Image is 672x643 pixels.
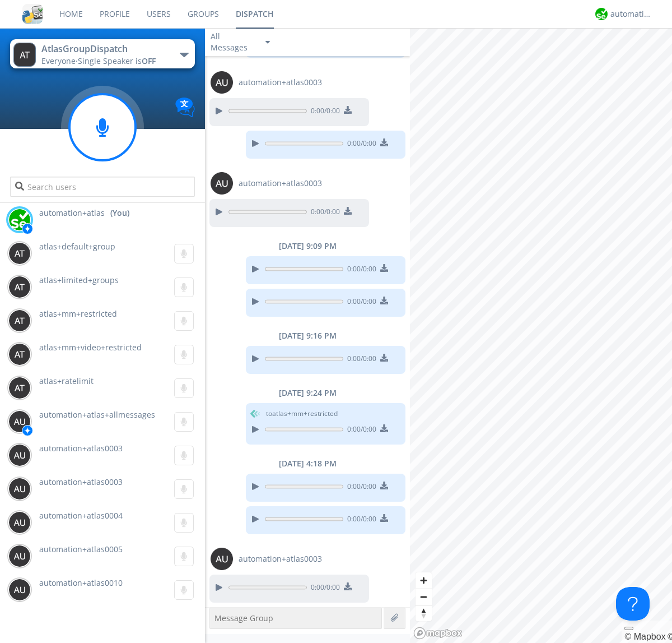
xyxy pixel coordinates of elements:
img: 373638.png [8,545,31,567]
span: automation+atlas0005 [39,544,123,554]
input: Search users [10,177,194,197]
span: 0:00 / 0:00 [343,424,376,437]
button: Zoom in [416,572,432,589]
span: automation+atlas [39,207,105,219]
a: Mapbox [624,632,665,641]
div: [DATE] 9:16 PM [205,330,410,341]
img: download media button [380,482,388,489]
span: automation+atlas0010 [39,577,123,588]
span: 0:00 / 0:00 [343,297,376,309]
span: automation+atlas0003 [239,77,322,88]
img: download media button [380,138,388,146]
span: atlas+mm+video+restricted [39,342,142,353]
span: 0:00 / 0:00 [307,106,340,118]
img: 373638.png [8,579,31,601]
div: (You) [110,207,129,219]
div: Everyone · [41,55,167,67]
span: atlas+ratelimit [39,376,94,386]
button: Reset bearing to north [416,605,432,621]
img: download media button [380,514,388,522]
div: [DATE] 9:09 PM [205,240,410,252]
span: atlas+mm+restricted [39,308,117,319]
span: OFF [142,55,156,66]
span: automation+atlas0003 [39,443,123,454]
img: 373638.png [8,276,31,298]
div: [DATE] 4:18 PM [205,458,410,469]
span: 0:00 / 0:00 [343,138,376,151]
img: 373638.png [8,511,31,534]
span: to atlas+mm+restricted [266,409,338,419]
img: caret-down-sm.svg [265,41,270,44]
img: download media button [344,106,352,114]
img: 373638.png [8,309,31,332]
span: automation+atlas0004 [39,510,123,521]
span: 0:00 / 0:00 [343,482,376,494]
img: download media button [344,207,352,215]
img: 373638.png [211,548,233,570]
span: atlas+default+group [39,241,115,252]
img: d2d01cd9b4174d08988066c6d424eccd [8,209,31,231]
div: automation+atlas [610,8,652,20]
button: Zoom out [416,589,432,605]
span: 0:00 / 0:00 [343,264,376,276]
img: download media button [380,354,388,362]
img: 373638.png [8,377,31,399]
div: All Messages [211,31,255,53]
img: 373638.png [8,343,31,366]
span: automation+atlas0003 [239,178,322,189]
span: automation+atlas0003 [39,477,123,487]
div: [DATE] 9:24 PM [205,387,410,399]
img: download media button [380,264,388,272]
div: AtlasGroupDispatch [41,43,167,55]
img: d2d01cd9b4174d08988066c6d424eccd [595,8,608,20]
img: 373638.png [8,410,31,433]
img: 373638.png [8,242,31,265]
img: download media button [344,582,352,590]
a: Mapbox logo [413,627,463,640]
span: Single Speaker is [78,55,156,66]
span: 0:00 / 0:00 [307,582,340,595]
img: 373638.png [8,444,31,466]
img: 373638.png [211,71,233,94]
img: 373638.png [211,172,233,195]
span: atlas+limited+groups [39,275,119,285]
img: download media button [380,297,388,304]
img: 373638.png [13,43,36,67]
iframe: Toggle Customer Support [616,587,650,621]
button: AtlasGroupDispatchEveryone·Single Speaker isOFF [10,39,194,68]
button: Toggle attribution [624,627,633,630]
img: 373638.png [8,478,31,500]
img: download media button [380,424,388,432]
img: Translation enabled [175,98,195,117]
img: cddb5a64eb264b2086981ab96f4c1ba7 [22,4,43,24]
span: 0:00 / 0:00 [343,514,376,526]
span: 0:00 / 0:00 [343,354,376,366]
span: 0:00 / 0:00 [307,207,340,219]
span: automation+atlas+allmessages [39,409,155,420]
span: Reset bearing to north [416,605,432,621]
span: automation+atlas0003 [239,553,322,565]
